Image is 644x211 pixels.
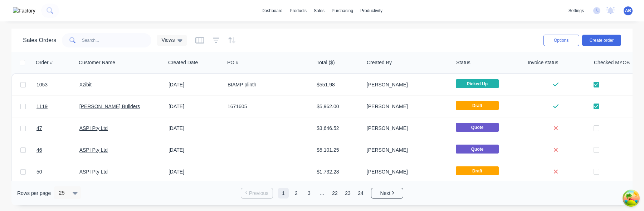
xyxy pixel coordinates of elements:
[36,117,79,139] a: 47
[456,166,499,175] span: Draft
[367,103,446,110] div: [PERSON_NAME]
[227,59,239,66] div: PO #
[371,190,403,197] a: Next page
[317,59,335,66] div: Total ($)
[23,37,56,44] h1: Sales Orders
[317,125,358,132] div: $3,646.52
[594,59,630,66] div: Checked MYOB
[238,188,406,199] ul: Pagination
[624,191,638,205] button: Open Tanstack query devtools
[543,35,579,46] button: Options
[36,74,79,95] a: 1053
[456,145,499,154] span: Quote
[291,188,302,199] a: Page 2
[310,5,328,16] div: sales
[17,190,51,197] span: Rows per page
[456,101,499,110] span: Draft
[36,168,42,175] span: 50
[456,59,470,66] div: Status
[168,59,198,66] div: Created Date
[36,81,48,88] span: 1053
[228,81,307,88] div: BIAMP plinth
[317,168,358,175] div: $1,732.28
[328,5,357,16] div: purchasing
[286,5,310,16] div: products
[36,59,53,66] div: Order #
[79,82,92,87] a: Xzibit
[582,35,621,46] button: Create order
[79,125,108,131] a: ASPI Pty Ltd
[82,33,152,47] input: Search...
[367,168,446,175] div: [PERSON_NAME]
[317,146,358,154] div: $5,101.25
[169,81,222,88] div: [DATE]
[330,188,340,199] a: Page 22
[241,190,273,197] a: Previous page
[317,188,327,199] a: Jump forward
[304,188,314,199] a: Page 3
[367,59,392,66] div: Created By
[317,103,358,110] div: $5,962.00
[249,190,268,197] span: Previous
[565,5,587,16] div: settings
[169,125,222,132] div: [DATE]
[169,168,222,175] div: [DATE]
[625,7,631,14] span: AB
[161,36,175,44] span: Views
[79,104,140,109] a: [PERSON_NAME] Builders
[380,190,390,197] span: Next
[456,79,499,88] span: Picked Up
[79,147,108,153] a: ASPI Pty Ltd
[228,103,307,110] div: 1671605
[317,81,358,88] div: $551.98
[169,146,222,154] div: [DATE]
[367,81,446,88] div: [PERSON_NAME]
[528,59,558,66] div: Invoice status
[367,125,446,132] div: [PERSON_NAME]
[456,123,499,132] span: Quote
[278,188,289,199] a: Page 1 is your current page
[36,103,48,110] span: 1119
[258,5,286,16] a: dashboard
[357,5,386,16] div: productivity
[355,188,366,199] a: Page 24
[36,146,42,154] span: 46
[79,59,115,66] div: Customer Name
[79,169,108,175] a: ASPI Pty Ltd
[36,139,79,161] a: 46
[13,7,35,15] img: Factory
[367,146,446,154] div: [PERSON_NAME]
[36,161,79,182] a: 50
[36,96,79,117] a: 1119
[169,103,222,110] div: [DATE]
[342,188,353,199] a: Page 23
[36,125,42,132] span: 47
